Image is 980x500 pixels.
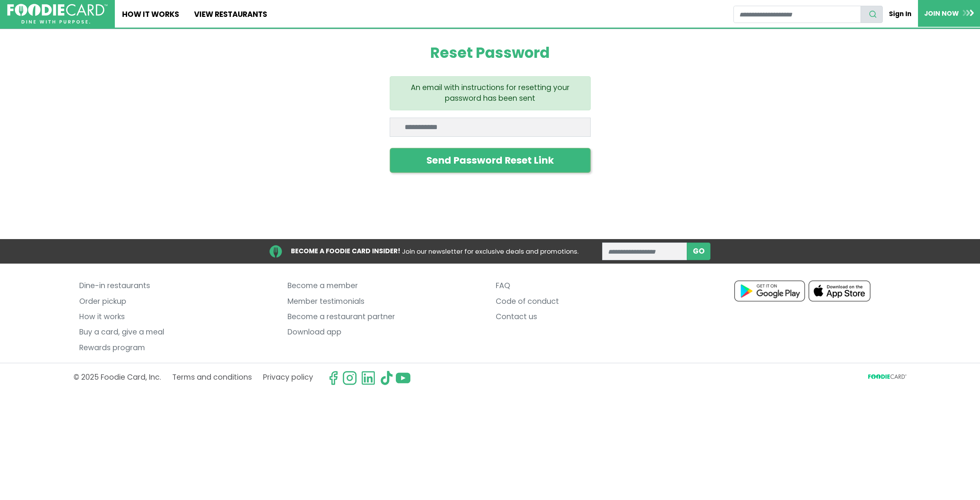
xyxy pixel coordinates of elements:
[172,370,252,385] a: Terms and conditions
[868,374,906,382] svg: FoodieCard
[7,4,108,24] img: FoodieCard; Eat, Drink, Save, Donate
[73,370,161,385] p: © 2025 Foodie Card, Inc.
[496,294,693,309] a: Code of conduct
[79,279,276,294] a: Dine-in restaurants
[733,6,861,23] input: restaurant search
[390,148,591,173] button: Send Password Reset Link
[402,247,578,256] span: Join our newsletter for exclusive deals and promotions.
[687,243,710,260] button: subscribe
[287,279,484,294] a: Become a member
[396,370,410,385] img: youtube.svg
[602,243,688,260] input: enter email address
[79,340,276,356] a: Rewards program
[287,294,484,309] a: Member testimonials
[861,6,883,23] button: search
[263,370,313,385] a: Privacy policy
[361,370,376,385] img: linkedin.svg
[496,309,693,325] a: Contact us
[326,370,340,385] svg: check us out on facebook
[390,44,591,62] h1: Reset Password
[287,325,484,340] a: Download app
[390,76,591,110] div: An email with instructions for resetting your password has been sent
[79,309,276,325] a: How it works
[291,246,400,256] strong: BECOME A FOODIE CARD INSIDER!
[379,370,394,385] img: tiktok.svg
[79,325,276,340] a: Buy a card, give a meal
[287,309,484,325] a: Become a restaurant partner
[883,5,918,22] a: Sign In
[496,279,693,294] a: FAQ
[79,294,276,309] a: Order pickup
